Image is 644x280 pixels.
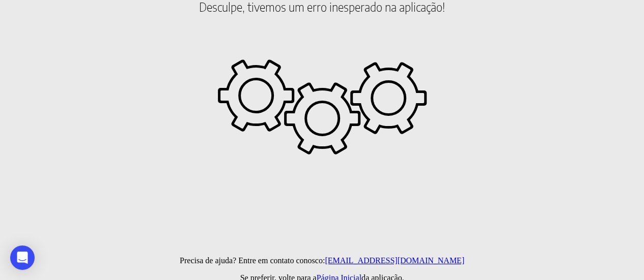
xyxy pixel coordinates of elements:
[325,256,464,265] a: [EMAIL_ADDRESS][DOMAIN_NAME]
[10,245,35,270] div: Open Intercom Messenger
[4,256,640,265] p: Precisa de ajuda? Entre em contato conosco:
